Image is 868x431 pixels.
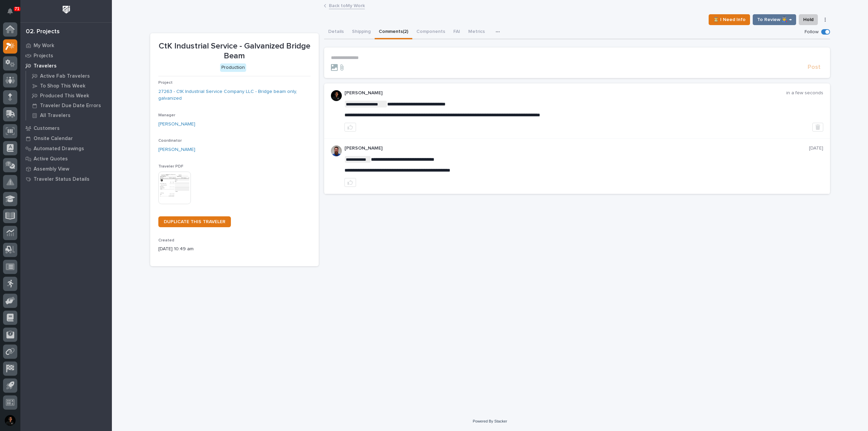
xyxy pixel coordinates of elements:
[40,93,89,99] p: Produced This Week
[34,136,73,142] p: Onsite Calendar
[158,164,183,169] span: Traveler PDF
[26,101,112,110] a: Traveler Due Date Errors
[34,53,53,59] p: Projects
[40,73,90,79] p: Active Fab Travelers
[158,121,195,128] a: [PERSON_NAME]
[158,88,311,102] a: 27263 - CtK Industrial Service Company LLC - Bridge beam only, galvanized
[344,123,356,132] button: like this post
[808,63,821,71] span: Post
[344,145,809,151] p: [PERSON_NAME]
[34,125,60,132] p: Customers
[34,146,84,152] p: Automated Drawings
[26,81,112,91] a: To Shop This Week
[3,413,17,428] button: users-avatar
[158,139,182,143] span: Coordinator
[20,51,112,61] a: Projects
[40,113,71,119] p: All Travelers
[15,6,19,11] p: 71
[158,113,175,117] span: Manager
[20,164,112,174] a: Assembly View
[324,25,348,39] button: Details
[40,103,101,109] p: Traveler Due Date Errors
[26,71,112,81] a: Active Fab Travelers
[449,25,464,39] button: FAI
[34,156,68,162] p: Active Quotes
[8,8,17,19] div: Notifications71
[20,154,112,164] a: Active Quotes
[331,90,342,101] img: 1cuUYOxSRWZudHgABrOC
[753,14,796,25] button: To Review 👨‍🏭 →
[34,43,54,49] p: My Work
[34,166,69,172] p: Assembly View
[344,178,356,187] button: like this post
[164,219,225,224] span: DUPLICATE THIS TRAVELER
[786,90,823,96] p: in a few seconds
[473,419,507,423] a: Powered By Stacker
[803,16,813,24] span: Hold
[3,4,17,18] button: Notifications
[20,143,112,154] a: Automated Drawings
[158,81,173,85] span: Project
[34,176,90,182] p: Traveler Status Details
[20,40,112,51] a: My Work
[757,16,792,24] span: To Review 👨‍🏭 →
[464,25,489,39] button: Metrics
[20,133,112,143] a: Onsite Calendar
[26,111,112,120] a: All Travelers
[20,61,112,71] a: Travelers
[412,25,449,39] button: Components
[26,28,60,36] div: 02. Projects
[348,25,375,39] button: Shipping
[809,145,823,151] p: [DATE]
[20,174,112,184] a: Traveler Status Details
[60,3,73,16] img: Workspace Logo
[34,63,57,69] p: Travelers
[375,25,412,39] button: Comments (2)
[158,216,231,227] a: DUPLICATE THIS TRAVELER
[26,91,112,100] a: Produced This Week
[331,145,342,156] img: 6hTokn1ETDGPf9BPokIQ
[713,16,746,24] span: ⏳ I Need Info
[158,238,174,242] span: Created
[329,1,365,9] a: Back toMy Work
[158,41,311,61] p: CtK Industrial Service - Galvanized Bridge Beam
[40,83,85,89] p: To Shop This Week
[344,90,786,96] p: [PERSON_NAME]
[812,123,823,132] button: Delete post
[799,14,818,25] button: Hold
[158,146,195,153] a: [PERSON_NAME]
[805,63,823,71] button: Post
[20,123,112,133] a: Customers
[709,14,750,25] button: ⏳ I Need Info
[805,29,818,35] p: Follow
[158,246,311,253] p: [DATE] 10:49 am
[220,63,246,72] div: Production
